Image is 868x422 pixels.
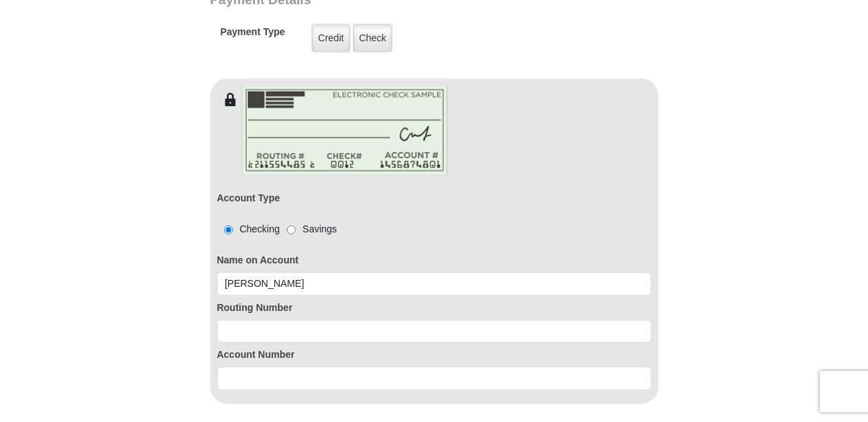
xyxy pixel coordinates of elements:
h5: Payment Type [221,26,285,45]
div: Checking Savings [217,222,337,237]
label: Account Number [217,348,652,362]
label: Account Type [217,191,281,205]
label: Routing Number [217,301,652,315]
img: check-en.png [241,86,448,176]
label: Credit [312,24,350,52]
label: Name on Account [217,253,652,268]
label: Check [353,24,393,52]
